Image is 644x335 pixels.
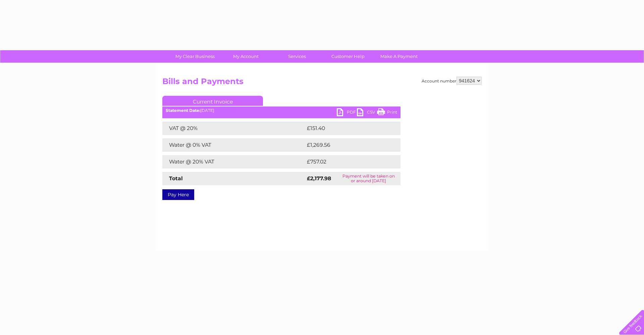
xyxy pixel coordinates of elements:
[371,50,427,63] a: Make A Payment
[162,77,482,89] h2: Bills and Payments
[320,50,376,63] a: Customer Help
[162,108,400,113] div: [DATE]
[357,108,377,118] a: CSV
[337,172,400,185] td: Payment will be taken on or around [DATE]
[305,155,388,169] td: £757.02
[337,108,357,118] a: PDF
[422,77,482,85] div: Account number
[305,122,388,135] td: £151.40
[162,96,263,106] a: Current Invoice
[166,108,200,113] b: Statement Date:
[377,108,397,118] a: Print
[162,122,305,135] td: VAT @ 20%
[169,175,183,182] strong: Total
[218,50,274,63] a: My Account
[162,189,194,200] a: Pay Here
[305,138,390,152] td: £1,269.56
[167,50,223,63] a: My Clear Business
[269,50,325,63] a: Services
[162,138,305,152] td: Water @ 0% VAT
[162,155,305,169] td: Water @ 20% VAT
[307,175,331,182] strong: £2,177.98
